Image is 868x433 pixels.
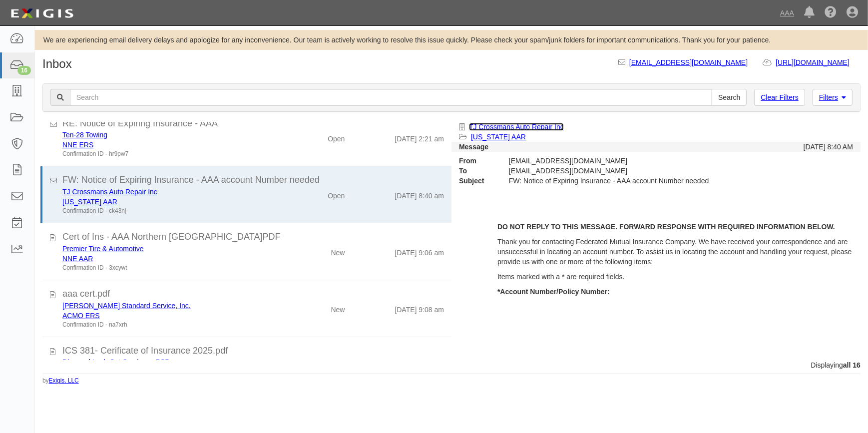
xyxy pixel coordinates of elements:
[62,117,444,130] div: RE: Notice of Expiring Insurance - AAA
[62,131,107,139] a: Ten-28 Towing
[395,187,444,201] div: [DATE] 8:40 am
[843,361,861,369] b: all 16
[451,176,501,186] strong: Subject
[35,360,868,370] div: Displaying
[62,198,117,206] a: [US_STATE] AAR
[42,377,79,385] small: by
[62,245,144,253] a: Premier Tire & Automotive
[49,377,79,384] a: Exigis, LLC
[62,150,279,158] div: Confirmation ID - hr9pw7
[825,7,837,19] i: Help Center - Complianz
[331,357,345,371] div: New
[395,301,444,315] div: [DATE] 9:08 am
[497,223,835,231] span: DO NOT REPLY TO THIS MESSAGE. FORWARD RESPONSE WITH REQUIRED INFORMATION BELOW.
[331,244,345,258] div: New
[62,311,279,321] div: ACMO ERS
[62,231,444,244] div: Cert of Ins - AAA Northern New England.PDF
[62,254,279,264] div: NNE AAR
[70,89,712,106] input: Search
[451,156,501,166] strong: From
[328,130,345,144] div: Open
[62,188,157,196] a: TJ Crossmans Auto Repair Inc
[501,176,751,186] div: FW: Notice of Expiring Insurance - AAA account Number needed
[62,357,279,367] div: Diamond Lock-Out Services - PSP
[42,57,72,70] h1: Inbox
[331,301,345,315] div: New
[451,186,861,298] div: Lore i-dolo sitamet con adi elitseddoei tem incididuntut lab etdol mag ali enimadmin ven qu nos e...
[62,358,170,366] a: Diamond Lock-Out Services - PSP
[395,244,444,258] div: [DATE] 9:06 am
[469,123,564,131] a: TJ Crossmans Auto Repair Inc
[62,141,93,149] a: NNE ERS
[497,288,610,296] span: *Account Number/Policy Number:
[62,207,279,215] div: Confirmation ID - ck43nj
[62,321,279,329] div: Confirmation ID - na7xrh
[17,66,31,75] div: 16
[62,302,191,310] a: [PERSON_NAME] Standard Service, Inc.
[501,156,751,166] div: [EMAIL_ADDRESS][DOMAIN_NAME]
[35,35,868,45] div: We are experiencing email delivery delays and apologize for any inconvenience. Our team is active...
[62,312,100,320] a: ACMO ERS
[629,58,748,66] a: [EMAIL_ADDRESS][DOMAIN_NAME]
[328,187,345,201] div: Open
[775,3,799,23] a: AAA
[501,166,751,176] div: agreement-rkk4rx@ace.complianz.com
[776,58,861,66] a: [URL][DOMAIN_NAME]
[62,255,93,263] a: NNE AAR
[62,244,279,254] div: Premier Tire & Automotive
[62,301,279,311] div: Hartmann's Standard Service, Inc.
[395,357,444,371] div: [DATE] 9:33 am
[62,264,279,272] div: Confirmation ID - 3xcywt
[497,238,852,266] span: Thank you for contacting Federated Mutual Insurance Company. We have received your correspondence...
[471,133,526,141] a: [US_STATE] AAR
[62,288,444,301] div: aaa cert.pdf
[62,345,444,358] div: ICS 381- Cerificate of Insurance 2025.pdf
[497,273,624,281] span: Items marked with a * are required fields.
[459,143,488,151] strong: Message
[7,4,76,22] img: logo-5460c22ac91f19d4615b14bd174203de0afe785f0fc80cf4dbbc73dc1793850b.png
[712,89,747,106] input: Search
[451,166,501,176] strong: To
[754,89,805,106] a: Clear Filters
[804,142,853,152] div: [DATE] 8:40 AM
[62,174,444,187] div: FW: Notice of Expiring Insurance - AAA account Number needed
[395,130,444,144] div: [DATE] 2:21 am
[813,89,853,106] a: Filters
